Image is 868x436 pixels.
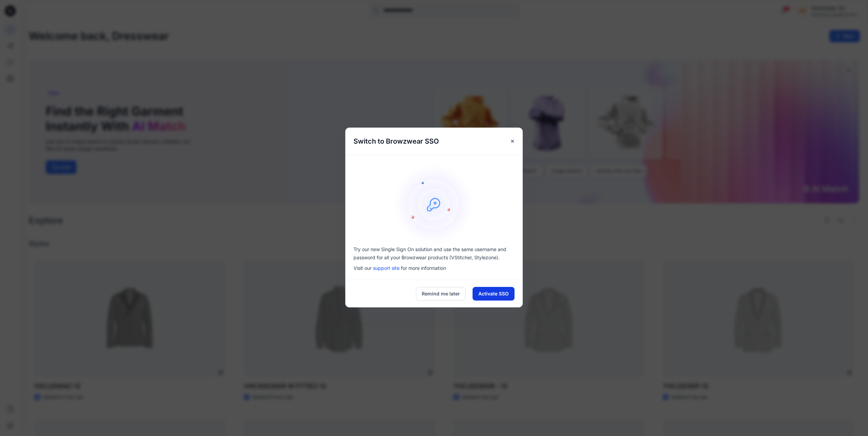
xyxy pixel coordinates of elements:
[393,163,475,245] img: onboarding-sz2.1ef2cb9c.svg
[353,245,515,262] p: Try our new Single Sign On solution and use the same username and password for all your Browzwear...
[473,287,515,301] button: Activate SSO
[506,135,519,147] button: Close
[416,287,466,301] button: Remind me later
[353,264,515,272] p: Visit our for more information
[345,128,447,155] h5: Switch to Browzwear SSO
[373,265,400,271] a: support site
